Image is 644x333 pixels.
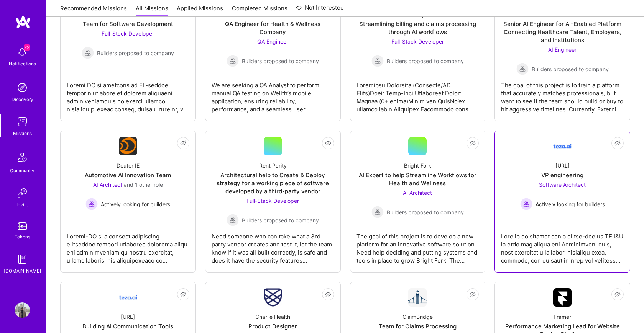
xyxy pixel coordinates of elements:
[402,313,433,321] div: ClaimBridge
[501,20,624,44] div: Senior AI Engineer for AI-Enabled Platform Connecting Healthcare Talent, Employers, and Institutions
[248,322,297,330] div: Product Designer
[371,206,384,218] img: Builders proposed to company
[296,3,344,17] a: Not Interested
[180,291,186,297] i: icon EyeClosed
[371,55,384,67] img: Builders proposed to company
[387,208,464,216] span: Builders proposed to company
[227,55,239,67] img: Builders proposed to company
[136,4,168,17] a: All Missions
[10,166,34,175] div: Community
[356,137,479,266] a: Bright ForkAI Expert to help Streamline Workflows for Health and WellnessAI Architect Builders pr...
[246,198,299,204] span: Full-Stack Developer
[356,226,479,264] div: The goal of this project is to develop a new platform for an innovative software solution. Need h...
[119,288,137,307] img: Company Logo
[408,288,427,307] img: Company Logo
[85,171,171,179] div: Automotive AI Innovation Team
[83,20,173,28] div: Team for Software Development
[516,63,529,75] img: Builders proposed to company
[15,185,30,201] img: Invite
[356,75,479,113] div: Loremipsu Dolorsita (Consecte/AD Elits)Doei: Temp-Inci Utlaboreet Dolor: Magnaa (0+ enima)Minim v...
[403,189,432,196] span: AI Architect
[13,129,32,137] div: Missions
[259,162,287,170] div: Rent Parity
[212,171,334,195] div: Architectural help to Create & Deploy strategy for a working piece of software developed by a thi...
[470,140,476,146] i: icon EyeClosed
[4,267,41,275] div: [DOMAIN_NAME]
[391,38,444,45] span: Full-Stack Developer
[15,44,30,60] img: bell
[232,4,287,17] a: Completed Missions
[555,162,570,170] div: [URL]
[15,15,31,29] img: logo
[24,44,30,51] span: 22
[60,4,127,17] a: Recommended Missions
[212,226,334,264] div: Need someone who can take what a 3rd party vendor creates and test it, let the team know if it wa...
[212,75,334,113] div: We are seeking a QA Analyst to perform manual QA testing on Wellth’s mobile application, ensuring...
[553,288,572,307] img: Company Logo
[121,313,135,321] div: [URL]
[67,226,189,264] div: Loremi-DO si a consect adipiscing elitseddoe tempori utlaboree dolorema aliqu eni adminimveniam q...
[532,65,609,73] span: Builders proposed to company
[257,38,288,45] span: QA Engineer
[520,198,532,210] img: Actively looking for builders
[242,216,319,224] span: Builders proposed to company
[325,140,331,146] i: icon EyeClosed
[356,171,479,187] div: AI Expert to help Streamline Workflows for Health and Wellness
[387,57,464,65] span: Builders proposed to company
[119,137,137,155] img: Company Logo
[15,302,30,318] img: User Avatar
[11,95,33,103] div: Discovery
[117,162,140,170] div: Doutor IE
[548,46,577,53] span: AI Engineer
[539,181,586,188] span: Software Architect
[13,148,31,166] img: Community
[97,49,174,57] span: Builders proposed to company
[614,140,621,146] i: icon EyeClosed
[85,198,98,210] img: Actively looking for builders
[124,181,163,188] span: and 1 other role
[264,288,282,307] img: Company Logo
[614,291,621,297] i: icon EyeClosed
[212,137,334,266] a: Rent ParityArchitectural help to Create & Deploy strategy for a working piece of software develop...
[227,214,239,226] img: Builders proposed to company
[536,200,605,208] span: Actively looking for builders
[15,80,30,95] img: discovery
[356,20,479,36] div: Streamlining billing and claims processing through AI workflows
[325,291,331,297] i: icon EyeClosed
[470,291,476,297] i: icon EyeClosed
[501,137,624,266] a: Company Logo[URL]VP engineeringSoftware Architect Actively looking for buildersActively looking f...
[541,171,583,179] div: VP engineering
[101,200,170,208] span: Actively looking for builders
[67,75,189,113] div: Loremi DO si ametcons ad EL-seddoei temporin utlabore et dolorem aliquaeni admin veniamquis no ex...
[255,313,290,321] div: Charlie Health
[501,226,624,264] div: Lore.ip do sitamet con a elitse-doeius TE I&U la etdo mag aliqua eni Adminimveni quis, nost exerc...
[102,30,154,37] span: Full-Stack Developer
[67,137,189,266] a: Company LogoDoutor IEAutomotive AI Innovation TeamAI Architect and 1 other roleActively looking f...
[554,313,571,321] div: Framer
[82,322,173,330] div: Building AI Communication Tools
[553,137,572,155] img: Company Logo
[404,162,431,170] div: Bright Fork
[177,4,223,17] a: Applied Missions
[15,233,30,241] div: Tokens
[501,75,624,113] div: The goal of this project is to train a platform that accurately matches professionals, but want t...
[15,114,30,129] img: teamwork
[242,57,319,65] span: Builders proposed to company
[9,60,36,68] div: Notifications
[379,322,457,330] div: Team for Claims Processing
[82,47,94,59] img: Builders proposed to company
[93,181,122,188] span: AI Architect
[212,20,334,36] div: QA Engineer for Health & Wellness Company
[18,222,27,230] img: tokens
[15,251,30,267] img: guide book
[13,302,32,318] a: User Avatar
[180,140,186,146] i: icon EyeClosed
[16,201,28,209] div: Invite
